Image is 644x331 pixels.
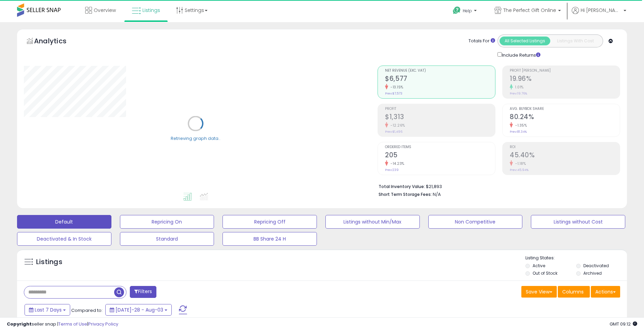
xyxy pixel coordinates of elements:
h2: 45.40% [510,151,620,160]
small: Prev: 45.94% [510,168,528,172]
button: Last 7 Days [25,304,70,316]
span: N/A [433,191,441,198]
span: ROI [510,145,620,149]
h2: $1,313 [385,113,495,122]
div: Retrieving graph data.. [171,135,220,141]
label: Deactivated [583,263,609,269]
strong: Copyright [7,321,32,327]
button: All Selected Listings [500,37,550,45]
button: [DATE]-28 - Aug-03 [105,304,172,316]
button: BB Share 24 H [223,232,317,246]
a: Hi [PERSON_NAME] [572,7,626,22]
small: Prev: $1,496 [385,130,402,134]
span: Net Revenue (Exc. VAT) [385,69,495,73]
button: Actions [591,286,620,298]
small: Prev: $7,573 [385,91,402,96]
h2: 80.24% [510,113,620,122]
span: Listings [142,7,160,14]
button: Default [17,215,111,229]
span: Profit [385,107,495,111]
a: Help [447,1,484,22]
i: Get Help [453,6,461,15]
span: Ordered Items [385,145,495,149]
small: -1.35% [513,123,527,128]
button: Listings without Cost [531,215,625,229]
small: Prev: 81.34% [510,130,527,134]
small: -13.15% [388,85,403,90]
button: Listings With Cost [550,37,601,45]
li: $21,893 [379,182,615,190]
p: Listing States: [525,255,627,261]
span: [DATE]-28 - Aug-03 [116,306,163,313]
small: 1.01% [513,85,524,90]
span: Columns [562,288,584,295]
span: Compared to: [71,307,103,314]
span: Hi [PERSON_NAME] [581,7,622,14]
span: Avg. Buybox Share [510,107,620,111]
button: Save View [521,286,557,298]
button: Filters [130,286,156,298]
button: Repricing Off [223,215,317,229]
span: The Perfect Gift Online [503,7,556,14]
span: Last 7 Days [35,306,62,313]
b: Total Inventory Value: [379,184,425,189]
div: seller snap | | [7,321,118,328]
button: Columns [558,286,590,298]
div: Include Returns [492,51,549,59]
h2: $6,577 [385,75,495,84]
span: Overview [94,7,116,14]
button: Repricing On [120,215,214,229]
label: Active [533,263,545,269]
button: Listings without Min/Max [325,215,420,229]
a: Terms of Use [58,321,87,327]
small: -12.26% [388,123,405,128]
span: Profit [PERSON_NAME] [510,69,620,73]
small: Prev: 19.76% [510,91,527,96]
small: -1.18% [513,161,526,166]
a: Privacy Policy [88,321,118,327]
div: Totals For [469,38,495,44]
span: Help [463,8,472,14]
button: Non Competitive [428,215,523,229]
small: Prev: 239 [385,168,399,172]
small: -14.23% [388,161,404,166]
h5: Listings [36,257,62,267]
span: 2025-08-11 09:12 GMT [610,321,637,327]
label: Out of Stock [533,270,557,276]
h5: Analytics [34,36,80,47]
h2: 19.96% [510,75,620,84]
b: Short Term Storage Fees: [379,191,432,197]
button: Standard [120,232,214,246]
h2: 205 [385,151,495,160]
button: Deactivated & In Stock [17,232,111,246]
label: Archived [583,270,602,276]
